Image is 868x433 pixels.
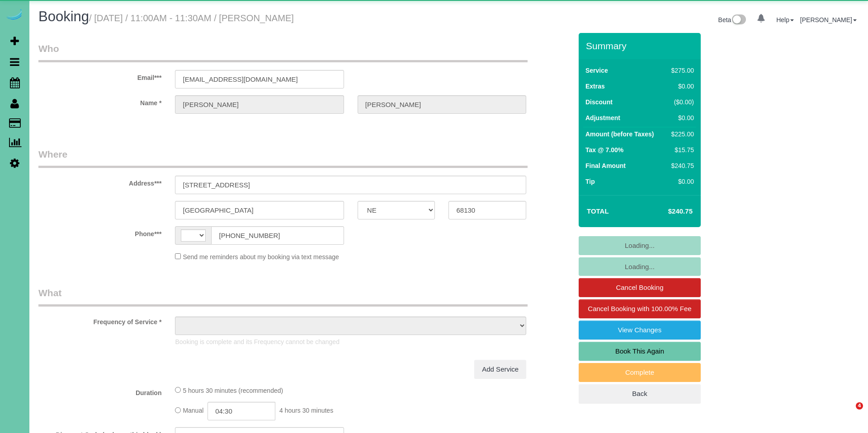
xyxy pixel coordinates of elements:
div: $240.75 [668,161,694,170]
div: $0.00 [668,113,694,122]
h4: $240.75 [641,208,693,215]
label: Service [585,66,608,75]
legend: Where [38,148,528,168]
h3: Summary [586,41,696,51]
label: Frequency of Service * [32,314,168,326]
a: Beta [718,16,746,23]
div: $275.00 [668,66,694,75]
a: Help [776,16,794,23]
span: 4 [856,402,863,410]
a: Book This Again [579,342,701,361]
span: 4 hours 30 minutes [279,407,333,414]
img: New interface [731,14,746,26]
label: Extras [585,82,605,91]
div: $0.00 [668,177,694,186]
a: Cancel Booking [579,278,701,297]
a: Add Service [474,360,526,379]
a: View Changes [579,321,701,340]
label: Final Amount [585,161,626,170]
small: / [DATE] / 11:00AM - 11:30AM / [PERSON_NAME] [89,13,294,23]
span: Send me reminders about my booking via text message [183,253,339,261]
p: Booking is complete and its Frequency cannot be changed [175,337,526,346]
legend: What [38,286,528,307]
label: Discount [585,98,613,107]
iframe: Intercom live chat [837,402,859,424]
legend: Who [38,42,528,62]
a: Cancel Booking with 100.00% Fee [579,299,701,318]
div: $15.75 [668,145,694,154]
span: Cancel Booking with 100.00% Fee [588,305,691,312]
div: ($0.00) [668,98,694,107]
a: [PERSON_NAME] [800,16,857,23]
span: Manual [183,407,203,414]
label: Tip [585,177,595,186]
label: Adjustment [585,113,620,122]
a: Back [579,384,701,403]
span: 5 hours 30 minutes (recommended) [183,387,283,394]
strong: Total [587,207,609,215]
label: Amount (before Taxes) [585,130,654,139]
span: Booking [38,9,89,24]
img: Automaid Logo [5,9,24,22]
div: $225.00 [668,130,694,139]
div: $0.00 [668,82,694,91]
label: Tax @ 7.00% [585,145,623,154]
label: Duration [32,385,168,397]
label: Name * [32,95,168,107]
